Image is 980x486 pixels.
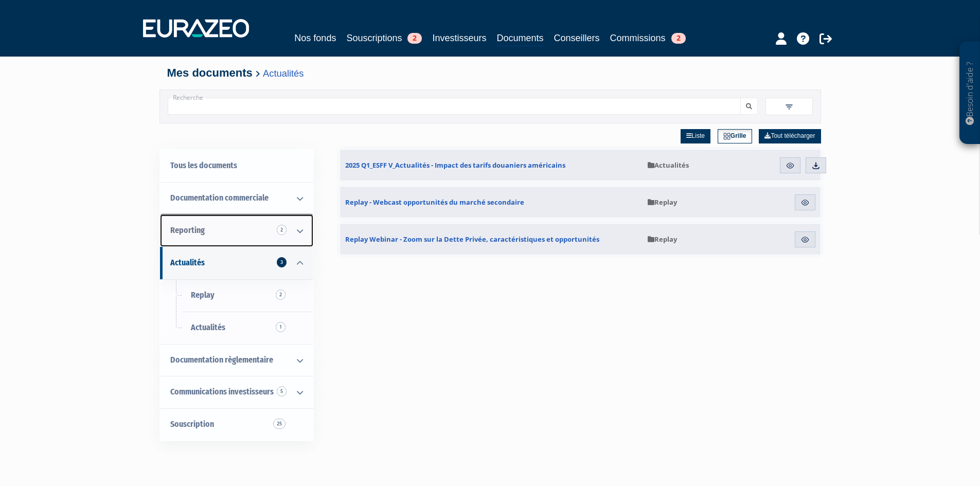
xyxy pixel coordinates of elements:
[170,225,205,235] span: Reporting
[497,31,544,47] a: Documents
[143,19,249,38] img: 1732889491-logotype_eurazeo_blanc_rvb.png
[964,47,976,139] p: Besoin d'aide ?
[648,235,677,244] span: Replay
[800,235,810,244] img: eye.svg
[340,150,643,181] a: 2025 Q1_ESFF V_Actualités - Impact des tarifs douaniers américains
[648,197,677,207] span: Replay
[160,344,313,376] a: Documentation règlementaire
[273,419,286,429] span: 25
[345,235,599,244] span: Replay Webinar - Zoom sur la Dette Privée, caractéristiques et opportunités
[432,31,486,45] a: Investisseurs
[800,198,810,207] img: eye.svg
[160,247,313,279] a: Actualités 3
[340,224,643,255] a: Replay Webinar - Zoom sur la Dette Privée, caractéristiques et opportunités
[723,133,730,140] img: grid.svg
[681,129,710,143] a: Liste
[168,98,741,115] input: Recherche
[759,129,821,143] a: Tout télécharger
[785,102,794,112] img: filter.svg
[294,31,336,45] a: Nos fonds
[170,258,205,267] span: Actualités
[276,322,286,332] span: 1
[160,214,313,247] a: Reporting 2
[277,257,287,267] span: 3
[160,376,313,408] a: Communications investisseurs 5
[340,187,643,218] a: Replay - Webcast opportunités du marché secondaire
[160,150,313,182] a: Tous les documents
[167,67,813,79] h4: Mes documents
[170,355,273,365] span: Documentation règlementaire
[554,31,600,45] a: Conseillers
[345,197,524,207] span: Replay - Webcast opportunités du marché secondaire
[160,408,313,441] a: Souscription25
[277,225,287,235] span: 2
[170,419,214,429] span: Souscription
[610,31,686,45] a: Commissions2
[263,68,304,79] a: Actualités
[160,182,313,214] a: Documentation commerciale
[276,290,286,300] span: 2
[277,386,287,397] span: 5
[671,33,686,44] span: 2
[407,33,422,44] span: 2
[786,161,795,170] img: eye.svg
[718,129,752,143] a: Grille
[160,312,313,344] a: Actualités1
[811,161,821,170] img: download.svg
[160,279,313,312] a: Replay2
[191,322,225,332] span: Actualités
[170,387,274,397] span: Communications investisseurs
[346,31,422,45] a: Souscriptions2
[648,160,689,170] span: Actualités
[345,160,565,170] span: 2025 Q1_ESFF V_Actualités - Impact des tarifs douaniers américains
[170,193,269,203] span: Documentation commerciale
[191,290,215,300] span: Replay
